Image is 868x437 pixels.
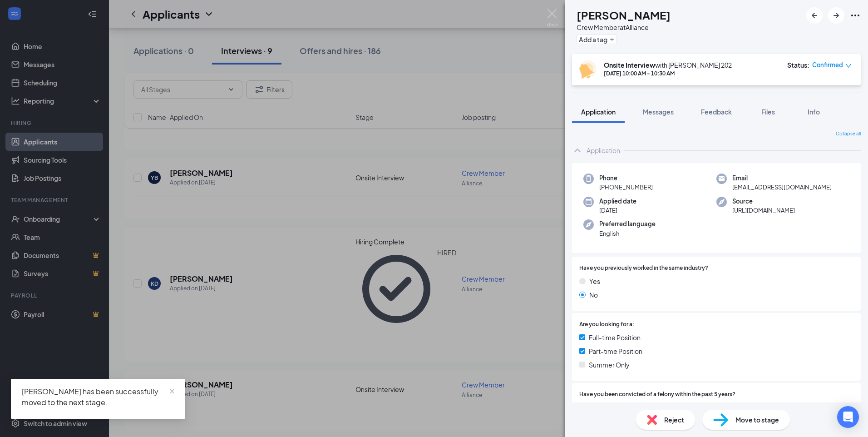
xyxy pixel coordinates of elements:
[761,108,775,116] span: Files
[579,264,708,273] span: Have you previously worked in the same industry?
[599,219,656,228] span: Preferred language
[599,229,656,238] span: English
[577,23,671,32] div: Crew Member at Alliance
[169,388,175,395] span: close
[845,63,852,69] span: down
[581,108,616,116] span: Application
[604,61,655,69] b: Onsite Interview
[735,415,779,425] span: Move to stage
[828,7,844,24] button: ArrowRight
[579,390,735,399] span: Have you been convicted of a felony within the past 5 years?
[589,402,600,412] span: Yes
[850,10,861,21] svg: Ellipses
[837,406,859,428] div: Open Intercom Messenger
[808,108,820,116] span: Info
[732,206,795,215] span: [URL][DOMAIN_NAME]
[609,37,615,42] svg: Plus
[572,145,583,156] svg: ChevronUp
[589,360,630,370] span: Summer Only
[732,174,832,183] span: Email
[806,7,823,24] button: ArrowLeftNew
[599,206,636,215] span: [DATE]
[732,197,795,206] span: Source
[831,10,842,21] svg: ArrowRight
[589,346,642,356] span: Part-time Position
[643,108,674,116] span: Messages
[589,290,598,300] span: No
[579,320,634,329] span: Are you looking for a:
[587,146,620,155] div: Application
[577,7,671,23] h1: [PERSON_NAME]
[599,197,636,206] span: Applied date
[701,108,732,116] span: Feedback
[589,333,641,343] span: Full-time Position
[604,60,732,70] div: with [PERSON_NAME] 202
[604,70,732,77] div: [DATE] 10:00 AM - 10:30 AM
[664,415,684,425] span: Reject
[599,174,653,183] span: Phone
[732,183,832,192] span: [EMAIL_ADDRESS][DOMAIN_NAME]
[812,60,843,70] span: Confirmed
[599,183,653,192] span: [PHONE_NUMBER]
[589,276,600,286] span: Yes
[787,60,809,70] div: Status :
[22,386,174,408] div: [PERSON_NAME] has been successfully moved to the next stage.
[577,35,617,44] button: PlusAdd a tag
[836,130,861,138] span: Collapse all
[809,10,820,21] svg: ArrowLeftNew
